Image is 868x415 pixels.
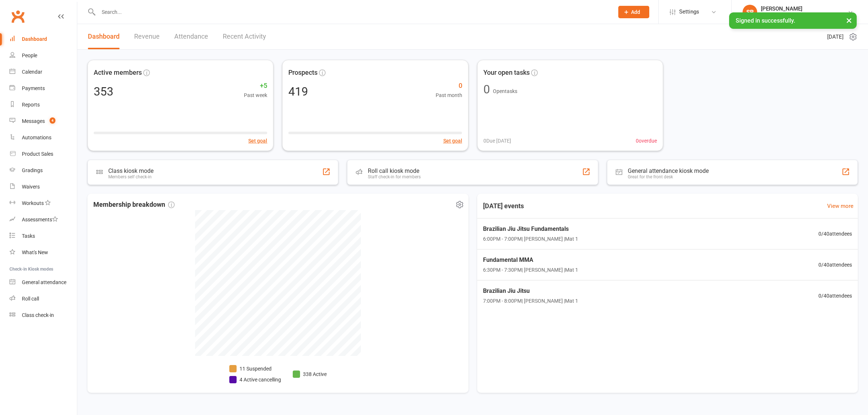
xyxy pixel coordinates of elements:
div: Roll call [22,296,39,302]
span: [DATE] [827,32,844,41]
div: Product Sales [22,151,53,157]
a: Roll call [9,291,77,307]
div: Staff check-in for members [368,174,421,179]
a: Payments [9,80,77,97]
a: Product Sales [9,146,77,162]
div: 353 [94,86,113,97]
a: Waivers [9,179,77,195]
span: +5 [244,81,267,91]
li: 4 Active cancelling [229,376,281,384]
div: Class check-in [22,312,54,318]
div: What's New [22,249,48,255]
h3: [DATE] events [477,199,530,213]
div: Dashboard [22,36,47,42]
div: Tasks [22,233,35,239]
a: Recent Activity [223,24,266,49]
span: Add [631,9,640,15]
span: 0 Due [DATE] [483,137,511,145]
div: SB [743,5,757,19]
a: Dashboard [9,31,77,47]
div: [PERSON_NAME] [761,5,848,12]
span: Fundamental MMA [483,255,578,265]
a: Messages 4 [9,113,77,129]
li: 11 Suspended [229,365,281,373]
span: 6:30PM - 7:30PM | [PERSON_NAME] | Mat 1 [483,266,578,274]
div: [PERSON_NAME] Humaita Bankstown [761,12,848,19]
div: Roll call kiosk mode [368,167,421,174]
span: Past week [244,91,267,99]
span: Open tasks [493,88,517,94]
div: Workouts [22,200,44,206]
span: Past month [436,91,462,99]
a: What's New [9,244,77,261]
div: Gradings [22,167,43,173]
a: Class kiosk mode [9,307,77,323]
span: 0 overdue [636,137,657,145]
div: Assessments [22,217,58,222]
a: Workouts [9,195,77,212]
div: Automations [22,135,51,140]
div: 0 [483,84,490,95]
input: Search... [96,7,609,17]
a: Clubworx [9,7,27,26]
span: Your open tasks [483,67,530,78]
a: Gradings [9,162,77,179]
span: Membership breakdown [93,199,175,210]
div: General attendance kiosk mode [628,167,709,174]
button: Set goal [248,137,267,145]
span: Settings [679,4,699,20]
span: 4 [50,117,55,124]
span: 0 [436,81,462,91]
span: 6:00PM - 7:00PM | [PERSON_NAME] | Mat 1 [483,235,578,243]
li: 338 Active [293,370,327,378]
span: 7:00PM - 8:00PM | [PERSON_NAME] | Mat 1 [483,297,578,305]
div: Great for the front desk [628,174,709,179]
div: People [22,53,37,58]
span: 0 / 40 attendees [818,292,852,300]
div: General attendance [22,279,66,285]
button: Add [618,6,649,18]
span: Active members [94,67,142,78]
div: 419 [288,86,308,97]
a: Attendance [174,24,208,49]
a: Revenue [134,24,160,49]
div: Reports [22,102,40,108]
span: 0 / 40 attendees [818,230,852,238]
span: Signed in successfully. [736,17,795,24]
button: × [842,12,856,28]
div: Payments [22,85,45,91]
a: General attendance kiosk mode [9,274,77,291]
a: Reports [9,97,77,113]
a: People [9,47,77,64]
a: Tasks [9,228,77,244]
span: Brazilian Jiu Jitsu Fundamentals [483,224,578,234]
span: Brazilian Jiu Jitsu [483,286,578,296]
a: Calendar [9,64,77,80]
span: Prospects [288,67,318,78]
div: Waivers [22,184,40,190]
a: View more [827,202,853,210]
button: Set goal [443,137,462,145]
span: 0 / 40 attendees [818,261,852,269]
a: Assessments [9,212,77,228]
div: Class kiosk mode [108,167,153,174]
div: Members self check-in [108,174,153,179]
a: Dashboard [88,24,120,49]
a: Automations [9,129,77,146]
div: Calendar [22,69,42,75]
div: Messages [22,118,45,124]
